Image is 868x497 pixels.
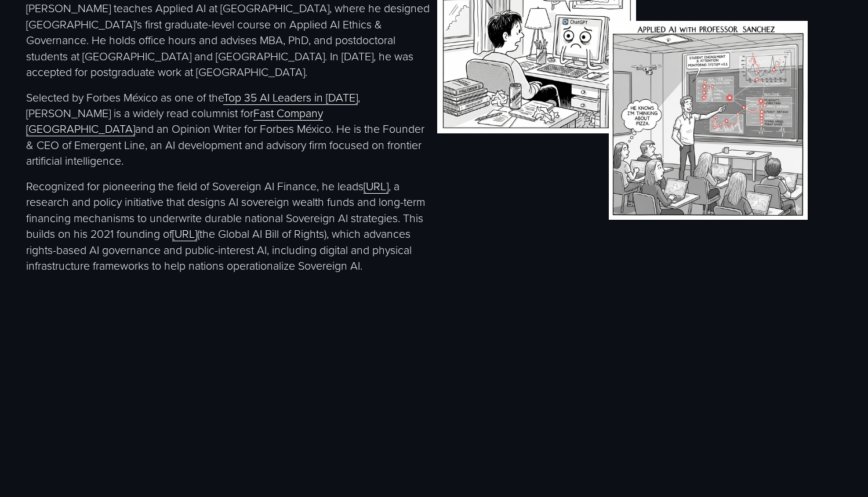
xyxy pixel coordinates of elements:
[26,105,323,136] a: Fast Company [GEOGRAPHIC_DATA]
[26,89,431,169] p: Selected by Forbes México as one of the , [PERSON_NAME] is a widely read columnist for and an Opi...
[26,178,431,274] p: Recognized for pioneering the field of Sovereign AI Finance, he leads , a research and policy ini...
[223,89,358,105] a: Top 35 AI Leaders in [DATE]
[364,178,388,194] a: [URL]
[172,226,197,241] a: [URL]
